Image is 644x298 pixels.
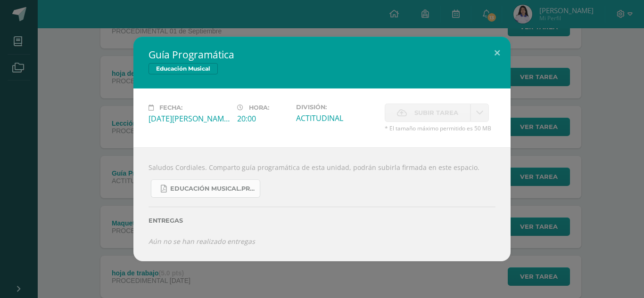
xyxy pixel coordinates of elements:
span: * El tamaño máximo permitido es 50 MB [385,124,495,132]
span: Hora: [249,104,269,111]
span: Fecha: [159,104,182,111]
label: La fecha de entrega ha expirado [385,104,471,122]
a: La fecha de entrega ha expirado [471,104,489,122]
a: Educación Musical.Primero básico..pdf [151,179,260,198]
span: Educación Musical.Primero básico..pdf [170,185,255,193]
span: Educación Musical [149,63,218,74]
button: Close (Esc) [484,37,511,69]
div: ACTITUDINAL [296,113,377,123]
div: 20:00 [237,113,289,124]
div: Saludos Cordiales. Comparto guía programática de esta unidad, podrán subirla firmada en este espa... [133,147,511,261]
label: Entregas [149,217,495,224]
label: División: [296,104,377,111]
span: Subir tarea [414,104,458,121]
h2: Guía Programática [149,48,495,61]
i: Aún no se han realizado entregas [149,237,255,246]
div: [DATE][PERSON_NAME] [149,113,230,124]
